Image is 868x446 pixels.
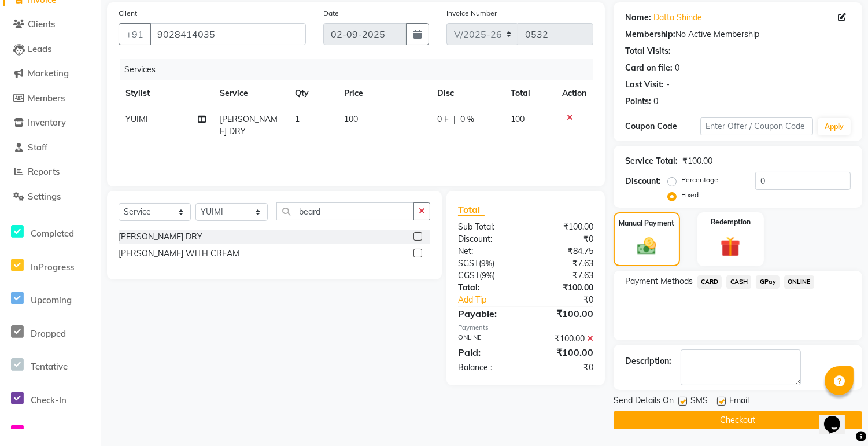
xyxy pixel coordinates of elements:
span: Clients [28,19,55,30]
div: Membership: [625,28,675,40]
a: Leads [3,43,98,56]
span: Send Details On [614,395,674,409]
th: Service [213,80,288,106]
span: 9% [482,271,493,280]
span: Upcoming [31,294,72,305]
span: | [453,113,456,126]
span: 9% [481,259,492,268]
span: Email [729,395,749,409]
input: Search or Scan [276,202,414,220]
label: Manual Payment [619,218,674,228]
input: Search by Name/Mobile/Email/Code [150,23,306,45]
span: 1 [295,114,300,124]
a: Add Tip [449,294,538,306]
th: Total [504,80,555,106]
label: Fixed [681,190,699,200]
div: [PERSON_NAME] WITH CREAM [119,248,239,260]
div: Name: [625,12,651,24]
span: 100 [344,114,358,124]
span: Settings [28,191,61,202]
a: Marketing [3,67,98,80]
div: Payments [458,323,593,333]
div: Total: [449,282,526,294]
span: 0 F [437,113,449,126]
button: Checkout [614,411,862,429]
span: SMS [690,395,708,409]
div: ₹100.00 [682,155,712,167]
span: YUIMI [125,114,148,124]
div: Card on file: [625,62,673,74]
div: Service Total: [625,155,678,167]
div: Services [120,59,602,80]
div: ₹100.00 [526,221,602,233]
div: Discount: [625,175,661,187]
span: Reports [28,166,60,177]
div: ₹7.63 [526,257,602,270]
span: CARD [697,275,722,289]
label: Redemption [711,217,751,227]
div: ₹100.00 [526,345,602,359]
a: Settings [3,190,98,204]
th: Stylist [119,80,213,106]
div: - [666,79,670,91]
div: No Active Membership [625,28,851,40]
div: [PERSON_NAME] DRY [119,231,202,243]
span: 0 % [460,113,474,126]
button: +91 [119,23,151,45]
span: Payment Methods [625,275,693,287]
div: 0 [675,62,679,74]
label: Invoice Number [446,8,497,19]
div: Balance : [449,362,526,374]
span: Staff [28,142,47,153]
div: 0 [653,95,658,108]
div: ONLINE [449,333,526,345]
th: Disc [430,80,504,106]
span: Tentative [31,361,68,372]
span: ONLINE [784,275,814,289]
label: Client [119,8,137,19]
label: Percentage [681,175,718,185]
th: Price [337,80,430,106]
span: Inventory [28,117,66,128]
div: ₹100.00 [526,307,602,320]
span: Completed [31,228,74,239]
span: InProgress [31,261,74,272]
div: ₹100.00 [526,282,602,294]
span: GPay [756,275,780,289]
div: Coupon Code [625,120,700,132]
th: Qty [288,80,338,106]
div: Points: [625,95,651,108]
span: Confirm [31,427,63,438]
img: _cash.svg [631,235,662,257]
span: 100 [511,114,525,124]
div: ₹0 [526,233,602,245]
img: _gift.svg [714,234,747,259]
div: Description: [625,355,671,367]
a: Datta Shinde [653,12,702,24]
span: CASH [726,275,751,289]
span: CGST [458,270,479,281]
div: ₹100.00 [526,333,602,345]
div: ₹0 [538,294,602,306]
div: Sub Total: [449,221,526,233]
a: Staff [3,141,98,154]
button: Apply [818,118,851,135]
div: ( ) [449,257,526,270]
a: Reports [3,165,98,179]
input: Enter Offer / Coupon Code [700,117,813,135]
iframe: chat widget [819,400,856,434]
div: Discount: [449,233,526,245]
span: Marketing [28,68,69,79]
span: Check-In [31,395,67,406]
div: Paid: [449,345,526,359]
div: ( ) [449,270,526,282]
a: Clients [3,18,98,31]
div: ₹7.63 [526,270,602,282]
a: Inventory [3,116,98,130]
label: Date [323,8,339,19]
span: Members [28,93,65,104]
span: Leads [28,43,51,54]
span: [PERSON_NAME] DRY [220,114,278,137]
div: ₹0 [526,362,602,374]
th: Action [555,80,593,106]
